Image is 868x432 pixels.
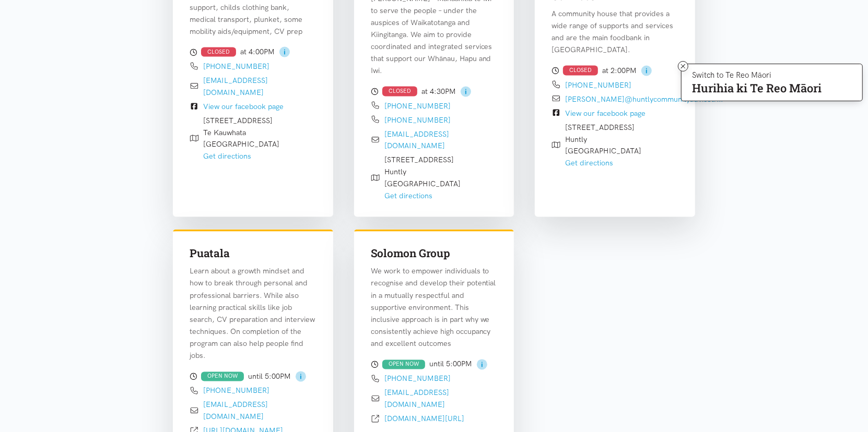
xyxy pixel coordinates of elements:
[203,400,268,422] a: [EMAIL_ADDRESS][DOMAIN_NAME]
[565,80,631,90] a: [PHONE_NUMBER]
[382,360,425,370] div: OPEN NOW
[384,115,451,125] a: [PHONE_NUMBER]
[371,358,498,371] div: until 5:00PM
[384,414,464,424] a: [DOMAIN_NAME][URL]
[190,246,316,261] h3: Puatala
[203,102,284,111] a: View our facebook page
[384,129,449,151] a: [EMAIL_ADDRESS][DOMAIN_NAME]
[203,62,269,71] a: [PHONE_NUMBER]
[384,154,461,202] div: [STREET_ADDRESS] Huntly [GEOGRAPHIC_DATA]
[190,266,316,362] p: Learn about a growth mindset and how to break through personal and professional barriers. While a...
[203,76,268,97] a: [EMAIL_ADDRESS][DOMAIN_NAME]
[565,94,723,104] a: [PERSON_NAME]@huntlycommunityadvicetr...
[384,191,432,201] a: Get directions
[384,374,451,383] a: [PHONE_NUMBER]
[371,85,498,98] div: at 4:30PM
[565,109,646,118] a: View our facebook page
[201,47,236,57] div: CLOSED
[552,8,678,56] p: A community house that provides a wide range of supports and services and are the main foodbank i...
[382,87,417,97] div: CLOSED
[692,72,822,78] p: Switch to Te Reo Māori
[203,386,269,395] a: [PHONE_NUMBER]
[203,152,251,161] a: Get directions
[203,115,279,163] div: [STREET_ADDRESS] Te Kauwhata [GEOGRAPHIC_DATA]
[692,83,822,93] p: Hurihia ki Te Reo Māori
[201,372,244,382] div: OPEN NOW
[565,122,641,170] div: [STREET_ADDRESS] Huntly [GEOGRAPHIC_DATA]
[565,159,613,168] a: Get directions
[190,370,316,383] div: until 5:00PM
[384,388,449,410] a: [EMAIL_ADDRESS][DOMAIN_NAME]
[552,64,678,77] div: at 2:00PM
[384,101,451,111] a: [PHONE_NUMBER]
[563,66,598,76] div: CLOSED
[190,46,316,58] div: at 4:00PM
[371,246,498,261] h3: Solomon Group
[371,266,498,350] p: We work to empower individuals to recognise and develop their potential in a mutually respectful ...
